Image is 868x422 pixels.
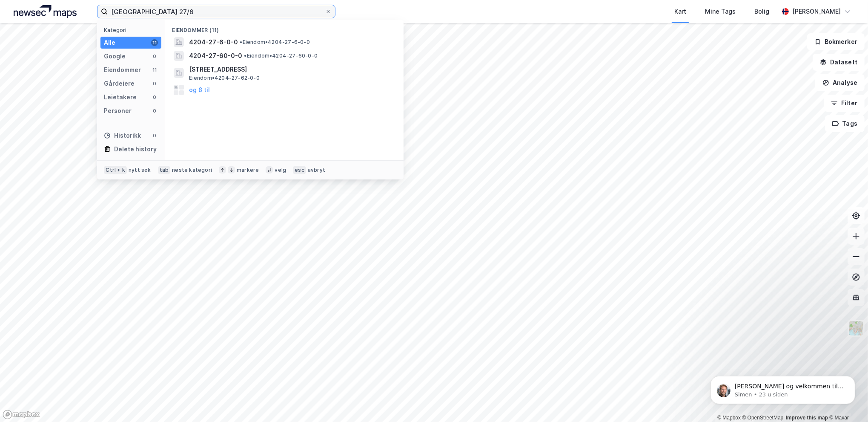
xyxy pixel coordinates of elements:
[674,6,686,17] div: Kart
[151,94,158,101] div: 0
[237,167,259,173] div: markere
[792,6,841,17] div: [PERSON_NAME]
[825,115,865,132] button: Tags
[158,166,171,174] div: tab
[293,166,306,174] div: esc
[104,166,127,174] div: Ctrl + k
[104,78,135,89] div: Gårdeiere
[151,39,158,46] div: 11
[848,320,864,336] img: Z
[705,6,736,17] div: Mine Tags
[172,167,212,173] div: neste kategori
[151,107,158,114] div: 0
[698,358,868,418] iframe: Intercom notifications melding
[104,92,137,102] div: Leietakere
[104,65,141,75] div: Eiendommer
[104,51,126,61] div: Google
[151,132,158,139] div: 0
[104,27,161,33] div: Kategori
[717,415,741,421] a: Mapbox
[824,95,865,112] button: Filter
[244,52,246,59] span: •
[104,38,115,48] div: Alle
[108,5,325,18] input: Søk på adresse, matrikkel, gårdeiere, leietakere eller personer
[240,39,242,45] span: •
[807,33,865,50] button: Bokmerker
[813,54,865,71] button: Datasett
[151,66,158,73] div: 11
[104,106,132,116] div: Personer
[308,167,325,173] div: avbryt
[151,53,158,60] div: 0
[754,6,769,17] div: Bolig
[189,75,259,81] span: Eiendom • 4204-27-62-0-0
[14,5,77,18] img: logo.a4113a55bc3d86da70a041830d287a7e.svg
[815,74,865,91] button: Analyse
[104,130,141,141] div: Historikk
[114,144,157,154] div: Delete history
[189,51,242,61] span: 4204-27-60-0-0
[3,410,40,419] a: Mapbox homepage
[189,64,393,75] span: [STREET_ADDRESS]
[786,415,828,421] a: Improve this map
[742,415,784,421] a: OpenStreetMap
[189,85,210,95] button: og 8 til
[165,20,404,35] div: Eiendommer (11)
[151,80,158,87] div: 0
[244,52,318,59] span: Eiendom • 4204-27-60-0-0
[240,39,309,46] span: Eiendom • 4204-27-6-0-0
[189,37,238,47] span: 4204-27-6-0-0
[129,167,151,173] div: nytt søk
[275,167,286,173] div: velg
